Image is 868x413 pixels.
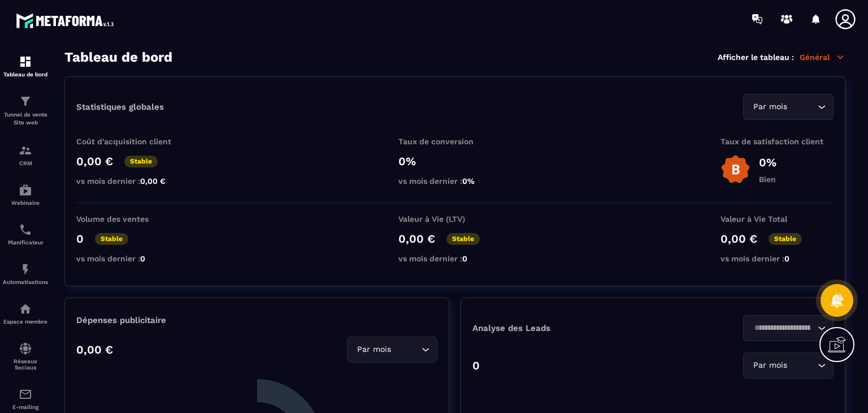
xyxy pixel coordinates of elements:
a: automationsautomationsWebinaire [3,175,48,214]
p: Afficher le tableau : [718,53,794,62]
p: Volume des ventes [76,214,189,223]
p: Tableau de bord [3,71,48,78]
p: Stable [769,233,802,245]
input: Search for option [750,322,815,334]
p: vs mois dernier : [76,177,189,186]
span: Par mois [750,101,789,113]
p: E-mailing [3,404,48,410]
img: b-badge-o.b3b20ee6.svg [721,154,750,184]
p: Espace membre [3,319,48,325]
p: Taux de conversion [398,137,511,146]
input: Search for option [393,343,419,356]
p: Valeur à Vie Total [721,214,834,223]
span: 0 [462,254,467,263]
p: Automatisations [3,279,48,285]
p: Taux de satisfaction client [721,137,834,146]
img: logo [16,10,118,31]
span: Par mois [750,359,789,372]
p: vs mois dernier : [398,177,511,186]
p: Stable [446,233,480,245]
div: Search for option [743,94,834,120]
p: Stable [124,156,158,167]
img: automations [19,302,32,316]
p: Statistiques globales [76,102,164,112]
p: 0% [398,154,511,168]
img: formation [19,94,32,108]
img: automations [19,183,32,197]
input: Search for option [789,101,815,113]
span: 0% [462,177,475,186]
p: vs mois dernier : [721,254,834,263]
p: CRM [3,160,48,166]
div: Search for option [743,352,834,378]
p: 0,00 € [721,232,757,246]
a: formationformationTableau de bord [3,46,48,86]
a: formationformationTunnel de vente Site web [3,86,48,135]
p: Coût d'acquisition client [76,137,189,146]
img: formation [19,144,32,157]
input: Search for option [789,359,815,372]
img: scheduler [19,223,32,236]
p: Valeur à Vie (LTV) [398,214,511,223]
p: 0,00 € [76,343,113,356]
p: Réseaux Sociaux [3,358,48,371]
img: social-network [19,342,32,355]
a: automationsautomationsAutomatisations [3,254,48,294]
p: Analyse des Leads [472,323,653,333]
a: social-networksocial-networkRéseaux Sociaux [3,333,48,379]
p: Webinaire [3,200,48,206]
p: Bien [759,175,776,184]
p: 0 [472,359,480,372]
span: 0 [784,254,789,263]
span: 0,00 € [140,177,166,186]
span: 0 [140,254,145,263]
p: Tunnel de vente Site web [3,111,48,127]
div: Search for option [347,337,437,363]
a: formationformationCRM [3,135,48,175]
div: Search for option [743,315,834,341]
img: automations [19,263,32,276]
p: vs mois dernier : [76,254,189,263]
h3: Tableau de bord [64,49,172,65]
p: Planificateur [3,239,48,246]
p: Dépenses publicitaire [76,315,437,325]
span: Par mois [354,343,393,356]
p: Général [800,52,845,62]
a: automationsautomationsEspace membre [3,294,48,333]
p: 0,00 € [398,232,435,246]
p: vs mois dernier : [398,254,511,263]
img: formation [19,55,32,68]
p: 0 [76,232,84,246]
p: 0,00 € [76,154,113,168]
a: schedulerschedulerPlanificateur [3,214,48,254]
p: Stable [95,233,128,245]
img: email [19,388,32,401]
p: 0% [759,156,776,169]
